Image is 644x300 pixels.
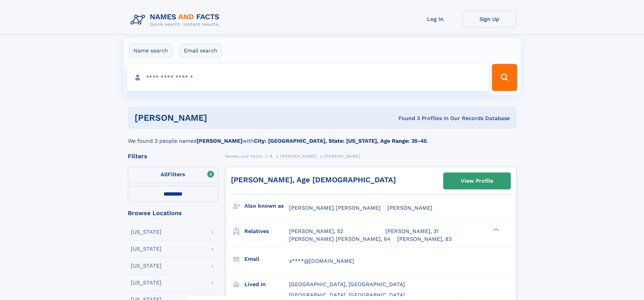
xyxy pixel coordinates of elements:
[280,152,316,160] a: [PERSON_NAME]
[225,152,262,160] a: Names and Facts
[492,64,517,91] button: Search Button
[128,11,225,29] img: Logo Names and Facts
[244,253,289,265] h3: Email
[127,64,489,91] input: search input
[128,167,218,183] label: Filters
[131,246,162,252] div: [US_STATE]
[135,114,303,122] h1: [PERSON_NAME]
[131,280,162,285] div: [US_STATE]
[444,173,510,189] a: View Profile
[387,205,432,211] span: [PERSON_NAME]
[128,210,218,216] div: Browse Locations
[303,115,510,122] div: Found 3 Profiles In Our Records Database
[197,138,242,144] b: [PERSON_NAME]
[324,154,360,159] span: [PERSON_NAME]
[244,226,289,237] h3: Relatives
[244,279,289,290] h3: Lived in
[161,171,168,178] span: All
[254,138,427,144] b: City: [GEOGRAPHIC_DATA], State: [US_STATE], Age Range: 35-45
[270,152,273,160] a: B
[289,205,381,211] span: [PERSON_NAME] [PERSON_NAME]
[289,281,405,287] span: [GEOGRAPHIC_DATA], [GEOGRAPHIC_DATA]
[397,235,452,243] a: [PERSON_NAME], 83
[462,11,517,27] a: Sign Up
[128,129,517,145] div: We found 3 people named with .
[244,200,289,212] h3: Also known as
[180,44,222,58] label: Email search
[131,229,162,235] div: [US_STATE]
[289,235,390,243] a: [PERSON_NAME] [PERSON_NAME], 64
[289,292,405,298] span: [GEOGRAPHIC_DATA], [GEOGRAPHIC_DATA]
[280,154,316,159] span: [PERSON_NAME]
[270,154,273,159] span: B
[461,173,493,189] div: View Profile
[492,228,500,232] div: ❯
[231,176,396,184] a: [PERSON_NAME], Age [DEMOGRAPHIC_DATA]
[129,44,172,58] label: Name search
[289,228,343,235] a: [PERSON_NAME], 52
[408,11,462,27] a: Log In
[131,263,162,269] div: [US_STATE]
[128,153,218,159] div: Filters
[385,228,438,235] a: [PERSON_NAME], 31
